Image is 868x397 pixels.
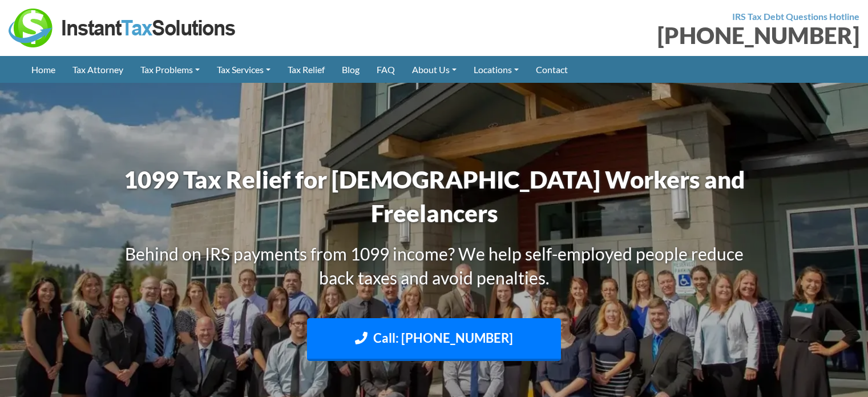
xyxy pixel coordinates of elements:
a: FAQ [368,56,403,83]
a: Call: [PHONE_NUMBER] [307,318,561,361]
a: Blog [333,56,368,83]
h3: Behind on IRS payments from 1099 income? We help self-employed people reduce back taxes and avoid... [118,242,751,290]
a: Tax Attorney [64,56,132,83]
div: [PHONE_NUMBER] [443,24,860,47]
h1: 1099 Tax Relief for [DEMOGRAPHIC_DATA] Workers and Freelancers [118,163,751,230]
a: Contact [527,56,576,83]
a: About Us [403,56,465,83]
a: Home [23,56,64,83]
a: Tax Problems [132,56,208,83]
a: Instant Tax Solutions Logo [9,21,237,32]
a: Tax Services [208,56,279,83]
a: Tax Relief [279,56,333,83]
strong: IRS Tax Debt Questions Hotline [732,11,859,22]
img: Instant Tax Solutions Logo [9,9,237,47]
a: Locations [465,56,527,83]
